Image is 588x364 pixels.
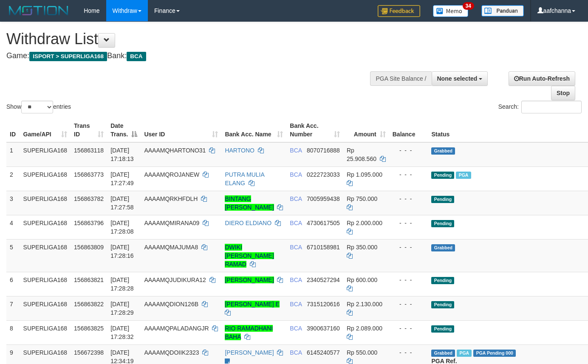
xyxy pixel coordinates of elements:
span: [DATE] 17:28:32 [110,325,134,340]
td: SUPERLIGA168 [20,191,71,215]
td: 2 [6,166,20,191]
span: Rp 2.000.000 [347,220,382,226]
div: - - - [393,276,425,284]
span: Copy 4730617505 to clipboard [307,220,340,226]
select: Showentries [21,101,53,113]
span: BCA [290,220,302,226]
span: Grabbed [431,350,455,357]
span: AAAAMQROJANEW [144,171,199,178]
span: None selected [437,75,478,82]
th: Trans ID: activate to sort column ascending [71,118,107,142]
span: AAAAMQMAJUMA8 [144,244,198,251]
span: ISPORT > SUPERLIGA168 [29,52,107,61]
span: AAAAMQPALADANGJR [144,325,209,332]
span: Grabbed [431,244,455,251]
span: Marked by aafsoycanthlai [456,172,471,179]
button: None selected [432,71,488,86]
span: BCA [290,301,302,308]
span: Copy 6145240577 to clipboard [307,349,340,356]
span: 34 [463,2,474,10]
span: AAAAMQMIRANA09 [144,220,199,226]
span: [DATE] 17:28:28 [110,277,134,292]
th: User ID: activate to sort column ascending [141,118,221,142]
span: BCA [290,244,302,251]
a: [PERSON_NAME] [225,277,274,283]
span: Pending [431,277,454,284]
span: 156863782 [74,195,104,202]
span: [DATE] 17:28:29 [110,301,134,316]
td: 1 [6,142,20,167]
td: SUPERLIGA168 [20,239,71,272]
span: BCA [127,52,146,61]
td: 7 [6,296,20,320]
span: Pending [431,220,454,227]
span: Pending [431,196,454,203]
span: Rp 550.000 [347,349,377,356]
img: panduan.png [481,5,524,17]
span: BCA [290,171,302,178]
span: [DATE] 17:18:13 [110,147,134,162]
td: 5 [6,239,20,272]
th: Date Trans.: activate to sort column descending [107,118,141,142]
span: 156863809 [74,244,104,251]
span: Copy 2340527294 to clipboard [307,277,340,283]
span: Rp 1.095.000 [347,171,382,178]
a: HARTONO [225,147,254,154]
span: 156672398 [74,349,104,356]
div: - - - [393,146,425,155]
td: 3 [6,191,20,215]
td: 8 [6,320,20,344]
td: SUPERLIGA168 [20,320,71,344]
th: Balance [389,118,428,142]
a: Run Auto-Refresh [509,71,575,86]
span: AAAAMQJUDIKURA12 [144,277,206,283]
span: Copy 0222723033 to clipboard [307,171,340,178]
span: AAAAMQHARTONO31 [144,147,206,154]
th: ID [6,118,20,142]
span: [DATE] 17:27:49 [110,171,134,186]
td: SUPERLIGA168 [20,272,71,296]
span: AAAAMQDOIIK2323 [144,349,199,356]
span: Pending [431,172,454,179]
span: Rp 2.089.000 [347,325,382,332]
label: Show entries [6,101,71,113]
img: Button%20Memo.svg [433,5,469,17]
img: Feedback.jpg [378,5,420,17]
span: Rp 350.000 [347,244,377,251]
a: BINTANG [PERSON_NAME] [225,195,274,211]
span: AAAAMQDION126B [144,301,198,308]
h1: Withdraw List [6,31,384,48]
span: PGA Pending [473,350,516,357]
span: Rp 2.130.000 [347,301,382,308]
div: - - - [393,243,425,251]
div: - - - [393,348,425,357]
div: - - - [393,170,425,179]
span: BCA [290,325,302,332]
td: 4 [6,215,20,239]
span: 156863822 [74,301,104,308]
td: SUPERLIGA168 [20,166,71,191]
td: SUPERLIGA168 [20,215,71,239]
span: Copy 7315120616 to clipboard [307,301,340,308]
span: 156863821 [74,277,104,283]
span: 156863773 [74,171,104,178]
a: [PERSON_NAME] E [225,301,279,308]
span: Copy 7005959438 to clipboard [307,195,340,202]
span: BCA [290,277,302,283]
div: - - - [393,324,425,333]
a: DWIKI [PERSON_NAME] RAMAD [225,244,274,268]
a: [PERSON_NAME] [225,349,274,356]
span: Copy 6710158981 to clipboard [307,244,340,251]
span: 156863796 [74,220,104,226]
a: Stop [551,86,575,100]
th: Game/API: activate to sort column ascending [20,118,71,142]
div: - - - [393,219,425,227]
div: - - - [393,300,425,308]
span: AAAAMQRKHFDLH [144,195,198,202]
span: [DATE] 17:28:16 [110,244,134,259]
a: PUTRA MULIA ELANG [225,171,264,186]
span: BCA [290,195,302,202]
span: Copy 3900637160 to clipboard [307,325,340,332]
span: Rp 750.000 [347,195,377,202]
td: 6 [6,272,20,296]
